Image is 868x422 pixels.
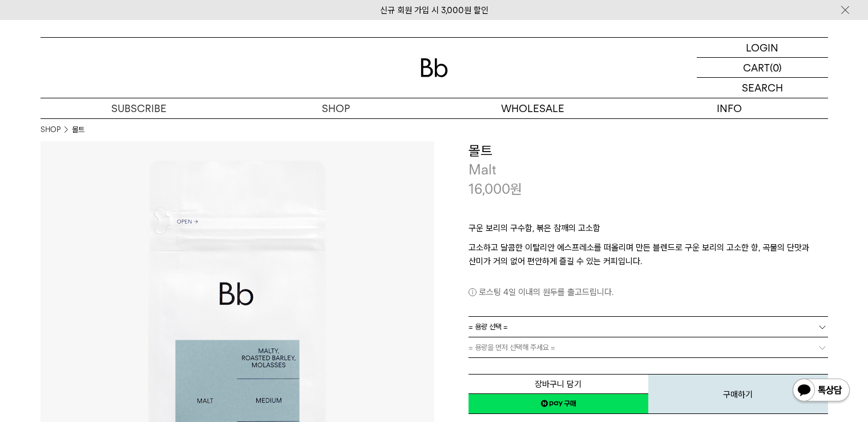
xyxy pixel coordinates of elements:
[434,98,631,118] p: WHOLESALE
[380,5,488,15] a: 신규 회원 가입 시 3,000원 할인
[743,58,770,77] p: CART
[631,98,828,118] p: INFO
[469,374,648,394] button: 장바구니 담기
[742,78,783,98] p: SEARCH
[469,337,555,357] span: = 용량을 먼저 선택해 주세요 =
[469,180,522,199] p: 16,000
[72,124,84,136] li: 몰트
[697,58,828,78] a: CART (0)
[469,141,828,161] h3: 몰트
[648,374,828,414] button: 구매하기
[469,160,828,180] p: Malt
[41,98,237,118] a: SUBSCRIBE
[697,38,828,58] a: LOGIN
[746,38,778,57] p: LOGIN
[469,221,828,241] p: 구운 보리의 구수함, 볶은 참깨의 고소함
[469,285,828,299] p: 로스팅 4일 이내의 원두를 출고드립니다.
[41,124,60,136] a: SHOP
[469,393,648,414] a: 새창
[770,58,782,77] p: (0)
[421,58,448,77] img: 로고
[469,241,828,268] p: 고소하고 달콤한 이탈리안 에스프레소를 떠올리며 만든 블렌드로 구운 보리의 고소한 향, 곡물의 단맛과 산미가 거의 없어 편안하게 즐길 수 있는 커피입니다.
[469,317,508,337] span: = 용량 선택 =
[237,98,434,118] a: SHOP
[792,377,851,405] img: 카카오톡 채널 1:1 채팅 버튼
[510,181,522,197] span: 원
